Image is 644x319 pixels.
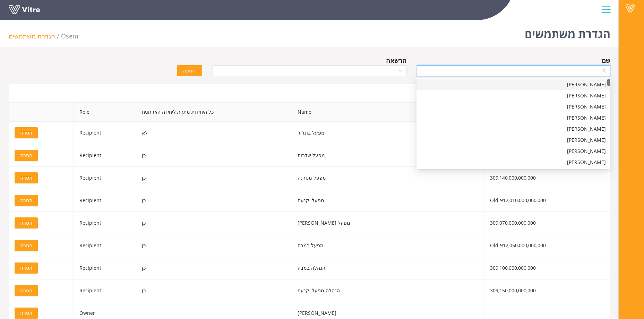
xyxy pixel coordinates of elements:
span: 912,050,000,000,000-Old [490,242,546,249]
span: 309,150,000,000,000 [490,287,536,294]
button: הסרה [15,195,38,206]
td: לא [136,122,292,144]
span: 309,070,000,000,000 [490,219,536,226]
td: הנהלה מפעל יקנעם [292,279,484,302]
td: כן [136,144,292,167]
span: Recipient [79,152,101,158]
span: Recipient [79,242,101,249]
td: מפעל יקנעם [292,189,484,212]
div: [PERSON_NAME] [421,92,606,100]
span: הסרה [20,287,32,294]
span: Recipient [79,287,101,294]
td: כן [136,257,292,279]
span: Recipient [79,197,101,204]
td: כן [136,212,292,234]
div: דנה דוד [417,112,610,123]
span: Owner [79,310,95,316]
div: עודד זכריה [417,101,610,112]
td: כן [136,167,292,189]
div: אילהאם מנסור [417,79,610,90]
td: מפעל במבה [292,234,484,257]
div: לינוי אליאס בורפקר [417,123,610,135]
li: הגדרת משתמשים [9,31,61,41]
div: ג'ואל טלקר [417,135,610,146]
span: הסרה [20,219,32,227]
span: 912,010,000,000,000-Old [490,197,546,204]
td: מפעל שדרות [292,144,484,167]
span: Recipient [79,265,101,271]
div: יעקב דסטה [417,146,610,157]
div: [PERSON_NAME] [421,81,606,88]
span: 402 [61,32,78,40]
span: Name [292,103,484,121]
th: כל היחידות מתחת ליחידה הארגונית [136,103,292,122]
button: הסרה [15,127,38,138]
button: הסרה [15,285,38,296]
h1: הגדרת משתמשים [525,17,610,47]
span: Recipient [79,219,101,226]
div: שם [602,55,610,65]
span: הסרה [20,152,32,159]
button: הסרה [15,240,38,251]
span: Recipient [79,129,101,136]
div: [PERSON_NAME] [421,147,606,155]
div: [PERSON_NAME] [421,103,606,111]
td: מפעל מטרנה [292,167,484,189]
button: הסרה [15,217,38,229]
span: הסרה [20,309,32,317]
span: 309,100,000,000,000 [490,265,536,271]
button: הסרה [15,150,38,161]
span: Recipient [79,174,101,181]
div: ויקי אוחיון [417,90,610,101]
button: הוספה [177,65,202,76]
button: הסרה [15,262,38,274]
td: כן [136,234,292,257]
div: הרשאה [386,55,406,65]
span: הסרה [20,174,32,182]
span: הסרה [20,197,32,204]
span: הסרה [20,129,32,137]
th: Role [74,103,136,122]
div: [PERSON_NAME] [421,114,606,122]
td: מפעל בונז'ור [292,122,484,144]
div: [PERSON_NAME] [421,125,606,133]
td: כן [136,279,292,302]
td: כן [136,189,292,212]
div: משתמשי טפסים [9,83,610,102]
button: הסרה [15,308,38,319]
div: ווסה אלמו [417,157,610,168]
td: הנהלה במבה [292,257,484,279]
td: מפעל [PERSON_NAME] [292,212,484,234]
div: [PERSON_NAME] [421,158,606,166]
span: 309,140,000,000,000 [490,174,536,181]
span: הסרה [20,264,32,272]
span: הסרה [20,242,32,249]
div: [PERSON_NAME] [421,136,606,144]
button: הסרה [15,172,38,183]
